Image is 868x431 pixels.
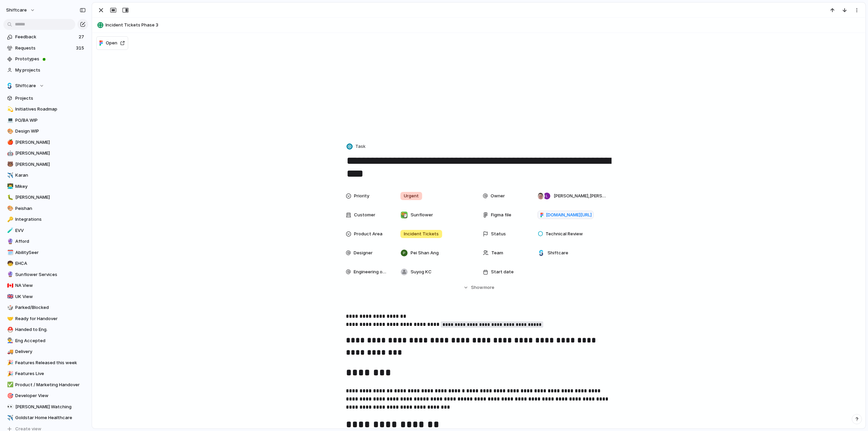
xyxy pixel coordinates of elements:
[471,284,483,291] span: Show
[6,238,13,245] button: 🔮
[15,117,86,124] span: PO/BA WIP
[3,336,88,346] a: 👨‍🏭Eng Accepted
[7,315,12,322] div: 🤝
[76,45,85,52] span: 315
[15,150,86,157] span: [PERSON_NAME]
[3,214,88,224] div: 🔑Integrations
[3,280,88,291] div: 🇨🇦NA View
[6,348,13,355] button: 🚚
[15,161,86,168] span: [PERSON_NAME]
[15,34,77,40] span: Feedback
[7,138,12,146] div: 🍎
[3,104,88,114] a: 💫Initiatives Roadmap
[15,337,86,344] span: Eng Accepted
[3,413,88,423] a: ✈️Goldstar Home Healthcare
[15,139,86,146] span: [PERSON_NAME]
[6,392,13,399] button: 🎯
[3,402,88,412] a: 👀[PERSON_NAME] Watching
[3,258,88,269] div: 🧒EHCA
[15,404,86,410] span: [PERSON_NAME] Watching
[7,160,12,168] div: 🐻
[6,414,13,421] button: ✈️
[15,45,74,52] span: Requests
[345,142,368,152] button: Task
[15,128,86,135] span: Design WIP
[3,192,88,202] div: 🐛[PERSON_NAME]
[3,358,88,368] a: 🎉Features Released this week
[3,369,88,379] a: 🎉Features Live
[7,105,12,113] div: 💫
[404,231,439,237] span: Incident Tickets
[3,236,88,247] a: 🔮Afford
[6,271,13,278] button: 🔮
[3,32,88,42] a: Feedback27
[7,128,12,135] div: 🎨
[6,172,13,179] button: ✈️
[3,380,88,390] div: ✅Product / Marketing Handover
[7,204,12,212] div: 🎨
[3,181,88,192] div: 👨‍💻Mikey
[7,304,12,312] div: 🎲
[6,139,13,146] button: 🍎
[354,193,369,199] span: Priority
[3,347,88,357] a: 🚚Delivery
[3,314,88,324] a: 🤝Ready for Handover
[3,203,88,214] a: 🎨Peishan
[3,115,88,125] a: 💻PO/BA WIP
[6,227,13,234] button: 🧪
[7,238,12,246] div: 🔮
[79,34,85,40] span: 27
[6,337,13,344] button: 👨‍🏭
[3,126,88,136] div: 🎨Design WIP
[15,56,86,62] span: Prototypes
[7,370,12,378] div: 🎉
[3,292,88,302] a: 🇬🇧UK View
[15,381,86,388] span: Product / Marketing Handover
[546,231,583,237] span: Technical Review
[3,226,88,236] a: 🧪EVV
[7,249,12,256] div: 🗓️
[6,315,13,322] button: 🤝
[15,238,86,245] span: Afford
[3,159,88,170] a: 🐻[PERSON_NAME]
[3,170,88,180] div: ✈️Karan
[346,281,612,294] button: Showmore
[15,271,86,278] span: Sunflower Services
[3,391,88,401] div: 🎯Developer View
[6,161,13,168] button: 🐻
[7,216,12,223] div: 🔑
[354,250,373,256] span: Designer
[548,250,568,256] span: Shiftcare
[6,326,13,333] button: ⛑️
[3,148,88,158] div: 🤖[PERSON_NAME]
[404,193,419,199] span: Urgent
[3,248,88,258] a: 🗓️AbilitySeer
[6,128,13,135] button: 🎨
[7,326,12,334] div: ⛑️
[15,260,86,267] span: EHCA
[7,359,12,367] div: 🎉
[7,282,12,290] div: 🇨🇦
[15,227,86,234] span: EVV
[15,82,36,89] span: Shiftcare
[7,348,12,356] div: 🚚
[7,414,12,422] div: ✈️
[546,212,592,218] span: [DOMAIN_NAME][URL]
[6,260,13,267] button: 🧒
[355,143,366,150] span: Task
[6,304,13,311] button: 🎲
[15,359,86,366] span: Features Released this week
[7,392,12,400] div: 🎯
[6,370,13,377] button: 🎉
[15,370,86,377] span: Features Live
[6,216,13,223] button: 🔑
[15,304,86,311] span: Parked/Blocked
[3,137,88,148] div: 🍎[PERSON_NAME]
